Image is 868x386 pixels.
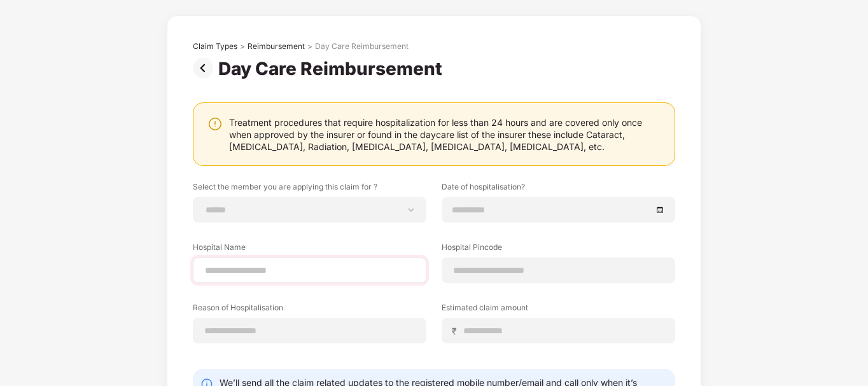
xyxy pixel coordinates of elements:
label: Select the member you are applying this claim for ? [193,181,426,197]
label: Reason of Hospitalisation [193,302,426,318]
span: ₹ [452,325,462,337]
div: Claim Types [193,41,237,52]
div: Day Care Reimbursement [315,41,409,52]
img: svg+xml;base64,PHN2ZyBpZD0iUHJldi0zMngzMiIgeG1sbnM9Imh0dHA6Ly93d3cudzMub3JnLzIwMDAvc3ZnIiB3aWR0aD... [193,58,218,78]
label: Hospital Pincode [442,242,675,258]
label: Hospital Name [193,242,426,258]
div: > [240,41,245,52]
div: > [307,41,312,52]
div: Reimbursement [248,41,305,52]
label: Date of hospitalisation? [442,181,675,197]
label: Estimated claim amount [442,302,675,318]
div: Treatment procedures that require hospitalization for less than 24 hours and are covered only onc... [229,116,662,153]
div: Day Care Reimbursement [218,58,447,79]
img: svg+xml;base64,PHN2ZyBpZD0iV2FybmluZ18tXzI0eDI0IiBkYXRhLW5hbWU9Ildhcm5pbmcgLSAyNHgyNCIgeG1sbnM9Im... [207,116,223,132]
